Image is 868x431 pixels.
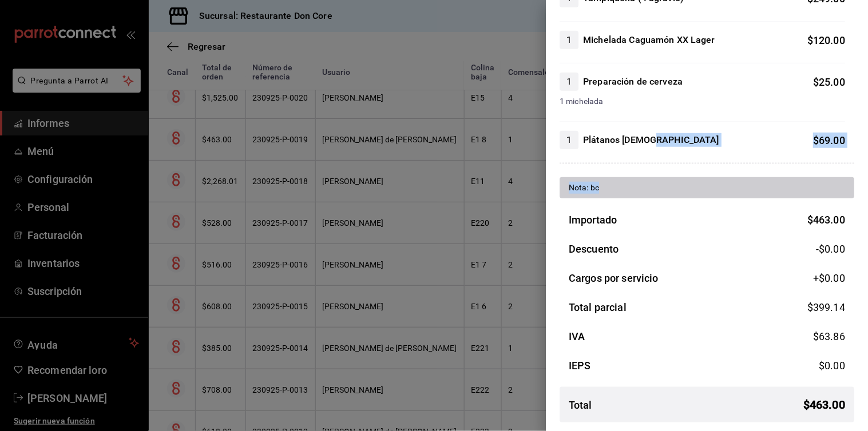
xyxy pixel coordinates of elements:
font: Nota: [569,183,589,192]
font: $ [803,398,810,412]
font: $ [807,214,813,226]
font: 0.00 [825,360,845,372]
font: Cargos por servicio [569,272,659,284]
font: 0.00 [825,272,845,284]
font: $ [813,76,819,88]
font: Total [569,399,592,411]
font: $ [813,330,819,342]
font: Michelada Caguamón XX Lager [583,34,715,45]
font: $ [813,134,819,146]
font: $ [819,360,825,372]
font: IEPS [569,360,591,372]
font: Descuento [569,243,619,255]
font: -$0.00 [816,243,845,255]
font: 463.00 [813,214,845,226]
font: 1 [566,134,572,145]
font: Plátanos [DEMOGRAPHIC_DATA] [583,134,719,145]
font: $ [807,34,813,46]
font: Total parcial [569,301,627,313]
font: 399.14 [813,301,845,313]
font: 1 michelada [560,97,603,106]
font: Preparación de cerveza [583,76,683,87]
font: $ [807,301,813,313]
font: 1 [566,76,572,87]
font: 120.00 [813,34,845,46]
font: 69.00 [819,134,845,146]
font: 463.00 [810,398,845,412]
font: bc [590,183,599,192]
font: +$ [813,272,825,284]
font: 25.00 [819,76,845,88]
font: 1 [566,34,572,45]
font: Importado [569,214,617,226]
font: IVA [569,330,585,342]
font: 63.86 [819,330,845,342]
